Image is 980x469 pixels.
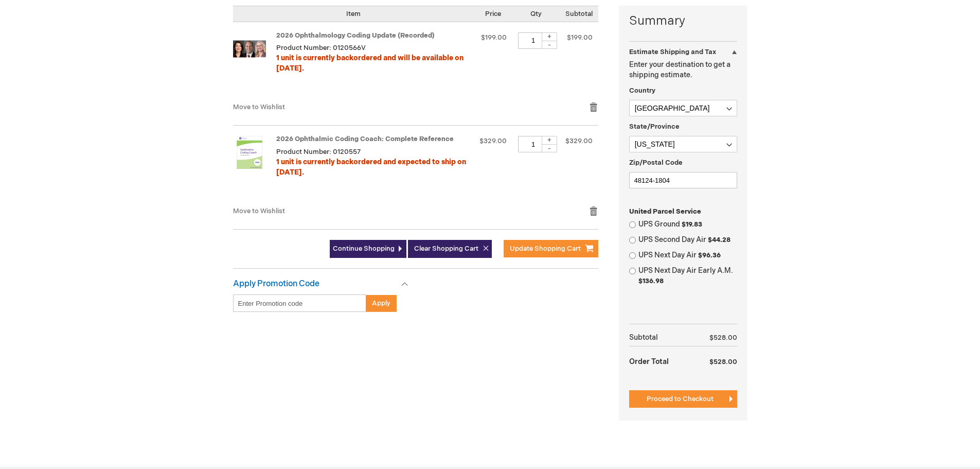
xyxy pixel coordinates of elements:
a: 2026 Ophthalmic Coding Coach: Complete Reference [233,136,276,196]
span: Product Number: 0120557 [276,148,361,156]
span: $528.00 [709,334,737,342]
div: + [542,136,557,145]
div: 1 unit is currently backordered and will be available on [DATE]. [276,53,470,74]
span: $329.00 [479,137,507,145]
strong: Order Total [629,352,669,370]
span: $96.36 [698,251,721,259]
span: $329.00 [565,137,593,145]
label: UPS Next Day Air Early A.M. [638,266,737,286]
strong: Apply Promotion Code [233,279,319,289]
span: $19.83 [682,220,702,229]
span: Item [346,10,361,18]
div: + [542,32,557,41]
span: Update Shopping Cart [510,245,581,253]
button: Apply [366,294,397,312]
span: Clear Shopping Cart [414,245,478,253]
a: Continue Shopping [330,240,406,258]
a: Move to Wishlist [233,207,285,215]
strong: Estimate Shipping and Tax [629,48,716,56]
button: Update Shopping Cart [504,240,598,257]
span: $528.00 [709,358,737,366]
span: State/Province [629,123,680,131]
div: 1 unit is currently backordered and expected to ship on [DATE]. [276,157,470,178]
img: 2026 Ophthalmic Coding Coach: Complete Reference [233,136,266,169]
th: Subtotal [629,329,690,346]
label: UPS Second Day Air [638,235,737,245]
div: - [542,144,557,152]
div: - [542,41,557,49]
span: Proceed to Checkout [647,395,714,403]
span: United Parcel Service [629,207,701,216]
button: Proceed to Checkout [629,390,737,408]
span: Continue Shopping [333,245,395,253]
input: Enter Promotion code [233,294,366,312]
span: Product Number: 0120566V [276,44,366,52]
a: 2026 Ophthalmic Coding Coach: Complete Reference [276,135,454,143]
button: Clear Shopping Cart [408,240,492,258]
span: Apply [372,299,390,307]
span: Country [629,86,655,95]
strong: Summary [629,12,737,30]
img: 2026 Ophthalmology Coding Update (Recorded) [233,32,266,65]
input: Qty [518,136,549,152]
span: $136.98 [638,277,664,285]
span: $44.28 [708,236,730,244]
span: $199.00 [481,33,507,42]
a: 2026 Ophthalmology Coding Update (Recorded) [233,32,276,92]
span: Price [485,10,501,18]
label: UPS Next Day Air [638,250,737,260]
span: Qty [530,10,542,18]
label: UPS Ground [638,219,737,230]
input: Qty [518,32,549,49]
span: Zip/Postal Code [629,159,683,167]
a: 2026 Ophthalmology Coding Update (Recorded) [276,31,435,40]
span: Subtotal [565,10,593,18]
a: Move to Wishlist [233,103,285,111]
span: $199.00 [567,33,593,42]
p: Enter your destination to get a shipping estimate. [629,60,737,80]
